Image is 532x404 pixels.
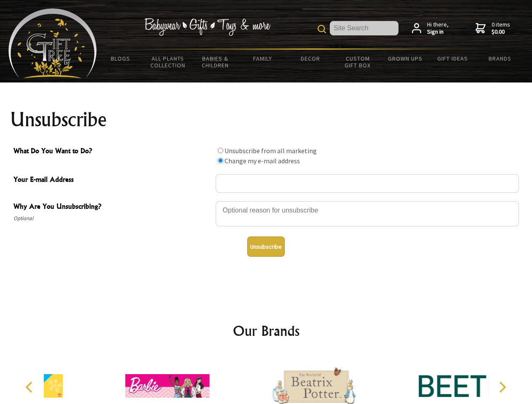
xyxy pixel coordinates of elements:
a: BLOGS [97,50,144,67]
a: Custom Gift Box [334,50,382,74]
input: Site Search [330,21,398,35]
input: Your E-mail Address [216,174,519,193]
h1: Unsubscribe [10,109,522,130]
span: Why Are You Unsubscribing? [13,201,211,213]
a: Hi there,Sign in [412,21,449,36]
span: Optional [13,213,211,223]
a: All Plants Collection [144,50,192,74]
img: Babyware - Gifts - Toys and more... [8,8,97,78]
a: Brands [476,50,524,67]
img: product search [318,25,326,33]
h2: Our Brands [17,321,516,341]
label: Unsubscribe from all marketing [225,146,317,155]
span: Your E-mail Address [13,174,211,186]
img: Babywear - Gifts - Toys & more [144,18,270,36]
textarea: Why Are You Unsubscribing? [216,201,519,226]
strong: Sign in [427,28,449,36]
input: What Do You Want to Do? [218,148,223,153]
span: What Do You Want to Do? [13,146,211,158]
button: Previous [21,378,40,396]
span: 0 items [492,21,510,36]
a: Gift Ideas [429,50,476,67]
a: Grown Ups [381,50,429,67]
a: Babies & Children [192,50,239,74]
a: 0 items$0.00 [476,21,510,36]
strong: $0.00 [492,28,510,36]
input: What Do You Want to Do? [218,158,223,163]
button: Next [493,378,511,396]
span: Hi there, [427,21,449,36]
a: Decor [286,50,334,67]
button: Unsubscribe [247,237,285,257]
a: Family [239,50,287,67]
label: Change my e-mail address [225,157,300,165]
